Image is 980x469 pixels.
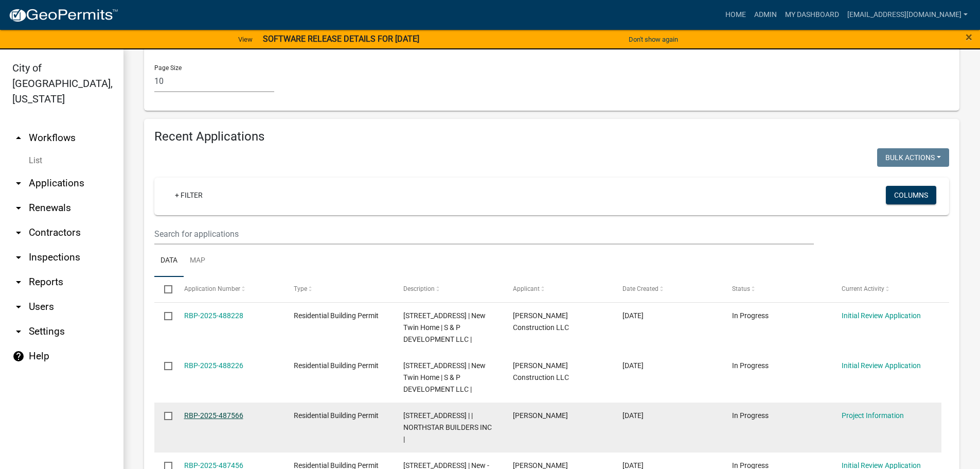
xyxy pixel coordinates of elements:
[184,411,243,420] a: RBP-2025-487566
[184,285,240,292] span: Application Number
[394,277,503,302] datatable-header-cell: Description
[843,5,972,25] a: [EMAIL_ADDRESS][DOMAIN_NAME]
[403,285,435,292] span: Description
[12,202,25,214] i: arrow_drop_down
[12,276,25,288] i: arrow_drop_down
[294,311,379,320] span: Residential Building Permit
[842,361,921,370] a: Initial Review Application
[294,361,379,370] span: Residential Building Permit
[184,245,211,277] a: Map
[154,245,184,277] a: Data
[722,277,832,302] datatable-header-cell: Status
[12,251,25,264] i: arrow_drop_down
[403,411,492,443] span: 14 VILLAGE LN | | NORTHSTAR BUILDERS INC |
[12,132,25,144] i: arrow_drop_up
[513,361,569,381] span: Al Poehler Construction LLC
[12,350,25,362] i: help
[294,285,307,292] span: Type
[294,411,379,420] span: Residential Building Permit
[622,311,644,320] span: 10/05/2025
[877,148,949,167] button: Bulk Actions
[732,285,750,292] span: Status
[12,301,25,313] i: arrow_drop_down
[154,223,814,245] input: Search for applications
[732,311,769,320] span: In Progress
[167,186,211,204] a: + Filter
[513,285,540,292] span: Applicant
[842,311,921,320] a: Initial Review Application
[750,5,781,25] a: Admin
[513,311,569,332] span: Al Poehler Construction LLC
[403,361,486,393] span: 673 WARAJU AVE | New Twin Home | S & P DEVELOPMENT LLC |
[12,177,25,189] i: arrow_drop_down
[513,411,568,420] span: Nathan Rodewald
[732,361,769,370] span: In Progress
[12,227,25,239] i: arrow_drop_down
[886,186,936,204] button: Columns
[966,31,972,43] button: Close
[154,277,174,302] datatable-header-cell: Select
[154,129,949,144] h4: Recent Applications
[283,277,393,302] datatable-header-cell: Type
[503,277,613,302] datatable-header-cell: Applicant
[12,325,25,338] i: arrow_drop_down
[832,277,941,302] datatable-header-cell: Current Activity
[184,311,243,320] a: RBP-2025-488228
[622,361,644,370] span: 10/05/2025
[781,5,843,25] a: My Dashboard
[613,277,722,302] datatable-header-cell: Date Created
[842,411,904,420] a: Project Information
[174,277,283,302] datatable-header-cell: Application Number
[263,34,419,44] strong: SOFTWARE RELEASE DETAILS FOR [DATE]
[622,411,644,420] span: 10/03/2025
[842,285,884,292] span: Current Activity
[625,31,682,48] button: Don't show again
[721,5,750,25] a: Home
[234,31,257,48] a: View
[732,411,769,420] span: In Progress
[966,30,972,44] span: ×
[622,285,658,292] span: Date Created
[184,361,243,370] a: RBP-2025-488226
[403,311,486,343] span: 669 WARAJU AVE | New Twin Home | S & P DEVELOPMENT LLC |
